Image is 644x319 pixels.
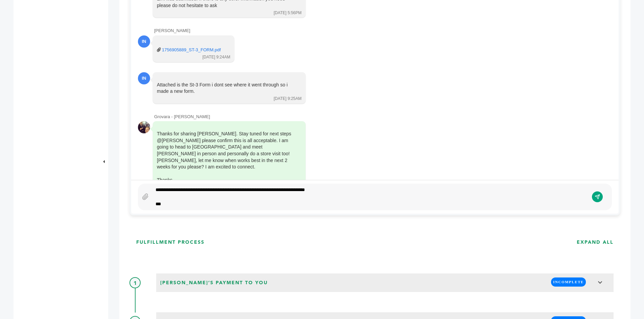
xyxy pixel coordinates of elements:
[551,277,586,287] span: INCOMPLETE
[157,131,292,197] div: Thanks for sharing [PERSON_NAME]. Stay tuned for next steps @[PERSON_NAME] please confirm this is...
[158,277,270,288] span: [PERSON_NAME]’s Payment to You
[138,72,150,84] div: IN
[202,54,230,60] div: [DATE] 9:24AM
[154,114,612,120] div: Grovara - [PERSON_NAME]
[274,96,302,102] div: [DATE] 9:25AM
[157,177,292,184] div: Thanks,
[577,239,614,246] h3: EXPAND ALL
[274,10,302,16] div: [DATE] 5:56PM
[162,47,221,53] a: 1756905889_ST-3_FORM.pdf
[138,35,150,48] div: IN
[157,82,292,95] div: Attached is the St-3 Form i dont see where it went through so i made a new form.
[154,28,612,34] div: [PERSON_NAME]
[136,239,205,246] h3: FULFILLMENT PROCESS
